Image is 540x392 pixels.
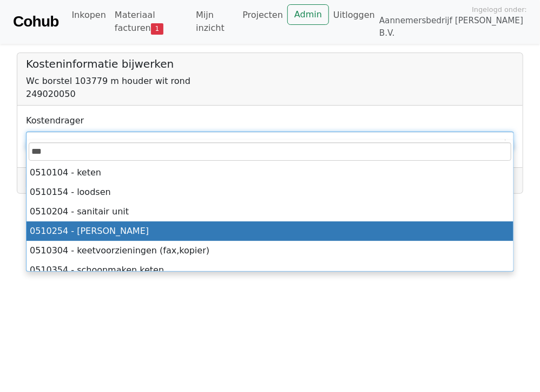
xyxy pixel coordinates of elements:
h5: Kosteninformatie bijwerken [26,57,514,70]
span: 1 [151,23,163,34]
div: 249020050 [26,88,514,101]
a: Inkopen [67,4,110,26]
label: Kostendrager [26,114,84,127]
a: Projecten [238,4,287,26]
a: Admin [287,4,329,25]
a: Mijn inzicht [192,4,238,39]
li: 0510254 - [PERSON_NAME] [27,221,513,241]
span: Aannemersbedrijf [PERSON_NAME] B.V. [379,15,527,40]
a: Cohub [13,9,58,35]
a: Materiaal facturen1 [110,4,192,39]
span: Ingelogd onder: [472,4,527,15]
div: Wc borstel 103779 m houder wit rond [26,75,514,88]
a: Uitloggen [329,4,379,26]
li: 0510154 - loodsen [27,182,513,202]
li: 0510304 - keetvoorzieningen (fax,kopier) [27,241,513,260]
li: 0510354 - schoonmaken keten [27,260,513,280]
li: 0510104 - keten [27,163,513,182]
li: 0510204 - sanitair unit [27,202,513,221]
